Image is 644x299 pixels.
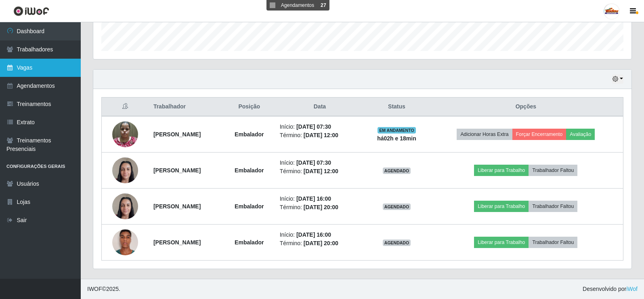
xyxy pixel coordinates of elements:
th: Posição [224,98,275,117]
li: Início: [280,159,360,167]
button: Liberar para Trabalho [474,201,529,212]
li: Término: [280,131,360,140]
time: [DATE] 12:00 [304,132,338,138]
button: Trabalhador Faltou [529,165,577,176]
strong: Embalador [235,167,264,174]
button: Trabalhador Faltou [529,201,577,212]
li: Término: [280,239,360,248]
th: Trabalhador [149,98,224,117]
time: [DATE] 20:00 [304,240,338,246]
button: Liberar para Trabalho [474,165,529,176]
span: IWOF [87,286,102,292]
span: Desenvolvido por [583,285,638,293]
li: Término: [280,203,360,212]
strong: Embalador [235,239,264,246]
strong: [PERSON_NAME] [153,167,201,174]
span: AGENDADO [383,204,411,210]
time: [DATE] 07:30 [296,159,331,166]
span: EM ANDAMENTO [378,127,416,134]
time: [DATE] 07:30 [296,123,331,130]
strong: Embalador [235,203,264,210]
img: 1738436502768.jpeg [112,153,138,187]
strong: Embalador [235,131,264,138]
button: Adicionar Horas Extra [457,129,512,140]
time: [DATE] 20:00 [304,204,338,210]
th: Opções [429,98,623,117]
li: Início: [280,123,360,131]
span: AGENDADO [383,168,411,174]
time: [DATE] 12:00 [304,168,338,174]
strong: há 02 h e 18 min [377,135,416,142]
li: Início: [280,195,360,203]
img: 1738436502768.jpeg [112,189,138,223]
img: 1712714567127.jpeg [112,117,138,151]
strong: [PERSON_NAME] [153,239,201,246]
th: Data [275,98,365,117]
button: Avaliação [566,129,595,140]
a: iWof [626,286,638,292]
strong: [PERSON_NAME] [153,203,201,210]
th: Status [365,98,428,117]
img: 1751767387736.jpeg [112,225,138,259]
time: [DATE] 16:00 [296,195,331,202]
button: Trabalhador Faltou [529,237,577,248]
time: [DATE] 16:00 [296,231,331,238]
button: Forçar Encerramento [512,129,566,140]
img: CoreUI Logo [13,6,49,16]
li: Início: [280,231,360,239]
span: AGENDADO [383,240,411,246]
span: © 2025 . [87,285,120,293]
strong: [PERSON_NAME] [153,131,201,138]
li: Término: [280,167,360,176]
button: Liberar para Trabalho [474,237,529,248]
